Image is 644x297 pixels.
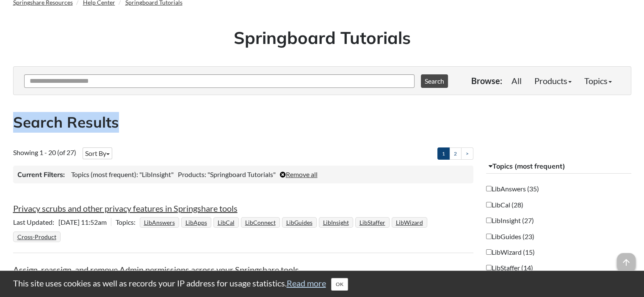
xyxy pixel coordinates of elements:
[19,26,625,49] h1: Springboard Tutorials
[358,216,387,229] a: LibStaffer
[486,263,533,272] label: LibStaffer (14)
[285,216,314,229] a: LibGuides
[331,278,348,291] button: Close
[71,170,138,178] span: Topics (most frequent):
[471,75,502,87] p: Browse:
[617,254,636,264] a: arrow_upward
[578,72,618,89] a: Topics
[13,203,238,213] a: Privacy scrubs and other privacy features in Springshare tools
[13,148,76,156] span: Showing 1 - 20 (of 27)
[486,186,492,191] input: LibAnswers (35)
[17,170,65,179] h3: Current Filters
[486,216,534,225] label: LibInsight (27)
[395,216,424,229] a: LibWizard
[5,277,640,291] div: This site uses cookies as well as records your IP address for usage statistics.
[13,218,111,226] span: [DATE] 11:52am
[16,231,58,243] a: Cross-Product
[461,147,473,160] a: >
[280,170,318,178] a: Remove all
[421,74,448,88] button: Search
[505,72,528,89] a: All
[486,218,492,223] input: LibInsight (27)
[287,278,326,288] a: Read more
[178,170,206,178] span: Products:
[486,248,535,257] label: LibWizard (15)
[143,216,176,229] a: LibAnswers
[486,184,539,193] label: LibAnswers (35)
[486,249,492,255] input: LibWizard (15)
[617,253,636,272] span: arrow_upward
[486,200,523,210] label: LibCal (28)
[13,112,631,133] h2: Search Results
[83,147,112,159] button: Sort By
[207,170,276,178] span: "Springboard Tutorials"
[486,234,492,239] input: LibGuides (23)
[449,147,462,160] a: 2
[184,216,208,229] a: LibApps
[13,218,58,226] span: Last Updated
[437,147,450,160] a: 1
[244,216,277,229] a: LibConnect
[486,232,534,241] label: LibGuides (23)
[528,72,578,89] a: Products
[116,218,140,226] span: Topics
[486,202,492,207] input: LibCal (28)
[139,170,174,178] span: "LibInsight"
[486,265,492,270] input: LibStaffer (14)
[322,216,350,229] a: LibInsight
[437,147,473,160] ul: Pagination of search results
[13,218,429,240] ul: Topics
[216,216,236,229] a: LibCal
[13,264,299,275] a: Assign, reassign, and remove Admin permissions across your Springshare tools
[486,159,631,174] button: Topics (most frequent)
